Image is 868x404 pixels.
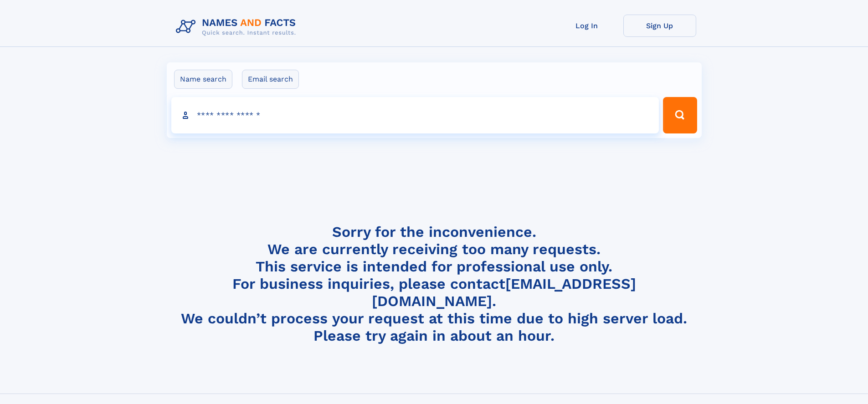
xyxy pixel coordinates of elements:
[172,223,696,345] h4: Sorry for the inconvenience. We are currently receiving too many requests. This service is intend...
[242,70,299,89] label: Email search
[172,15,303,39] img: Logo Names and Facts
[174,70,232,89] label: Name search
[550,15,623,37] a: Log In
[372,275,636,310] a: [EMAIL_ADDRESS][DOMAIN_NAME]
[663,97,697,133] button: Search Button
[171,97,659,133] input: search input
[623,15,696,37] a: Sign Up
